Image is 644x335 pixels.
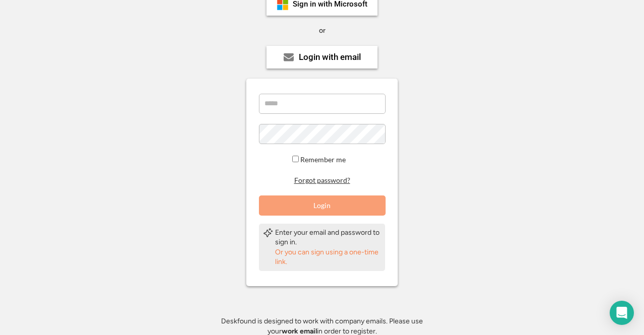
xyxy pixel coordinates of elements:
[293,1,367,8] div: Sign in with Microsoft
[610,301,634,325] div: Open Intercom Messenger
[259,195,386,216] button: Login
[293,176,352,185] button: Forgot password?
[275,247,381,267] div: Or you can sign using a one-time link.
[319,26,326,36] div: or
[300,155,346,164] label: Remember me
[275,228,381,247] div: Enter your email and password to sign in.
[299,53,361,61] div: Login with email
